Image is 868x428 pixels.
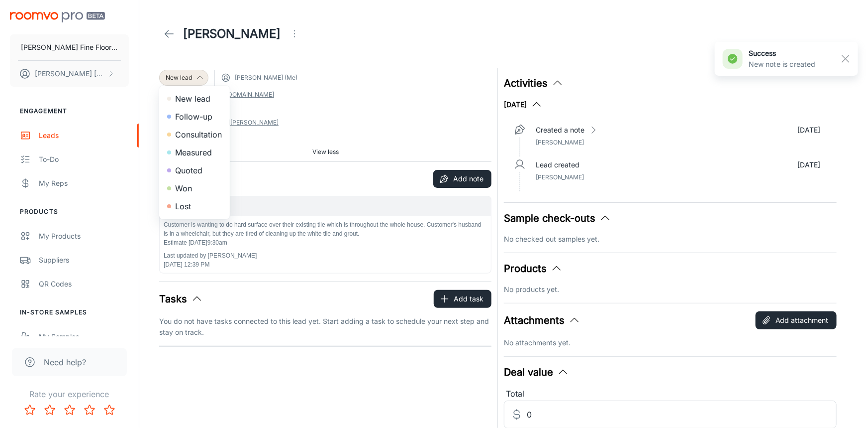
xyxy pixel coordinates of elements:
[159,197,230,215] li: Lost
[159,90,230,108] li: New lead
[159,126,230,143] li: Consultation
[749,48,816,59] h6: success
[159,108,230,126] li: Follow-up
[749,59,816,70] p: New note is created
[159,161,230,179] li: Quoted
[159,143,230,161] li: Measured
[159,179,230,197] li: Won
